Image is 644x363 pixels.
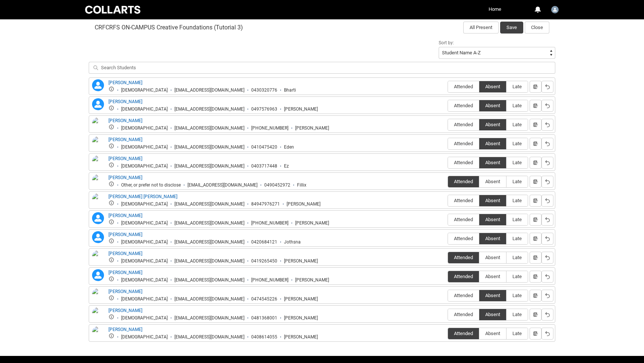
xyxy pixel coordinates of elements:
[530,176,542,188] button: Notes
[92,98,104,110] lightning-icon: Bradley Baldacchino
[174,106,244,112] div: [EMAIL_ADDRESS][DOMAIN_NAME]
[251,201,280,207] div: 84947976271
[284,163,289,169] div: Ez
[479,293,506,298] span: Absent
[284,334,318,340] div: [PERSON_NAME]
[295,277,329,283] div: [PERSON_NAME]
[542,252,553,264] button: Reset
[121,258,168,264] div: [DEMOGRAPHIC_DATA]
[530,233,542,245] button: Notes
[448,141,479,146] span: Attended
[121,201,168,207] div: [DEMOGRAPHIC_DATA]
[295,220,329,226] div: [PERSON_NAME]
[284,296,318,302] div: [PERSON_NAME]
[542,290,553,302] button: Reset
[174,144,244,150] div: [EMAIL_ADDRESS][DOMAIN_NAME]
[448,217,479,222] span: Attended
[174,334,244,340] div: [EMAIL_ADDRESS][DOMAIN_NAME]
[251,125,288,131] div: [PHONE_NUMBER]
[108,194,177,199] a: [PERSON_NAME] [PERSON_NAME]
[448,84,479,89] span: Attended
[295,125,329,131] div: [PERSON_NAME]
[448,331,479,336] span: Attended
[530,81,542,93] button: Notes
[506,331,528,336] span: Late
[542,100,553,112] button: Reset
[92,174,104,191] img: Filip Kocevski
[92,288,104,305] img: Michael Bushell
[542,138,553,150] button: Reset
[284,144,294,150] div: Eden
[108,270,142,275] a: [PERSON_NAME]
[506,255,528,260] span: Late
[479,160,506,165] span: Absent
[251,106,277,112] div: 0497576963
[108,80,142,85] a: [PERSON_NAME]
[448,122,479,127] span: Attended
[251,87,277,93] div: 0430320776
[479,274,506,279] span: Absent
[251,258,277,264] div: 0419265450
[487,4,503,15] a: Home
[251,220,288,226] div: [PHONE_NUMBER]
[479,122,506,127] span: Absent
[108,251,142,256] a: [PERSON_NAME]
[108,308,142,313] a: [PERSON_NAME]
[251,144,277,150] div: 0410475420
[506,103,528,108] span: Late
[551,6,559,13] img: Tristan.Courtney
[251,163,277,169] div: 0403717448
[500,22,523,34] button: Save
[89,62,555,74] input: Search Students
[448,293,479,298] span: Attended
[121,125,168,131] div: [DEMOGRAPHIC_DATA]
[479,84,506,89] span: Absent
[463,22,499,34] button: All Present
[174,163,244,169] div: [EMAIL_ADDRESS][DOMAIN_NAME]
[121,106,168,112] div: [DEMOGRAPHIC_DATA]
[506,84,528,89] span: Late
[479,312,506,317] span: Absent
[108,118,142,123] a: [PERSON_NAME]
[530,138,542,150] button: Notes
[506,122,528,127] span: Late
[479,217,506,222] span: Absent
[108,289,142,294] a: [PERSON_NAME]
[174,201,244,207] div: [EMAIL_ADDRESS][DOMAIN_NAME]
[121,163,168,169] div: [DEMOGRAPHIC_DATA]
[187,182,258,188] div: [EMAIL_ADDRESS][DOMAIN_NAME]
[530,328,542,340] button: Notes
[530,309,542,321] button: Notes
[284,239,301,245] div: Jothsna
[448,236,479,241] span: Attended
[479,236,506,241] span: Absent
[121,239,168,245] div: [DEMOGRAPHIC_DATA]
[251,315,277,321] div: 0481368001
[95,24,243,31] span: CRFCRFS ON-CAMPUS Creative Foundations (Tutorial 3)
[506,217,528,222] span: Late
[506,293,528,298] span: Late
[530,195,542,207] button: Notes
[530,252,542,264] button: Notes
[479,141,506,146] span: Absent
[174,296,244,302] div: [EMAIL_ADDRESS][DOMAIN_NAME]
[542,233,553,245] button: Reset
[92,231,104,243] lightning-icon: Jothsna Vellara
[530,100,542,112] button: Notes
[448,198,479,203] span: Attended
[174,239,244,245] div: [EMAIL_ADDRESS][DOMAIN_NAME]
[542,157,553,169] button: Reset
[174,220,244,226] div: [EMAIL_ADDRESS][DOMAIN_NAME]
[121,144,168,150] div: [DEMOGRAPHIC_DATA]
[108,175,142,180] a: [PERSON_NAME]
[121,182,181,188] div: Other, or prefer not to disclose
[549,3,561,15] button: User Profile Tristan.Courtney
[174,87,244,93] div: [EMAIL_ADDRESS][DOMAIN_NAME]
[284,87,296,93] div: Bharti
[251,277,288,283] div: [PHONE_NUMBER]
[506,141,528,146] span: Late
[92,307,104,324] img: Nikky Thapa
[284,106,318,112] div: [PERSON_NAME]
[92,117,104,139] img: Darcy Thornton-Heath
[530,157,542,169] button: Notes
